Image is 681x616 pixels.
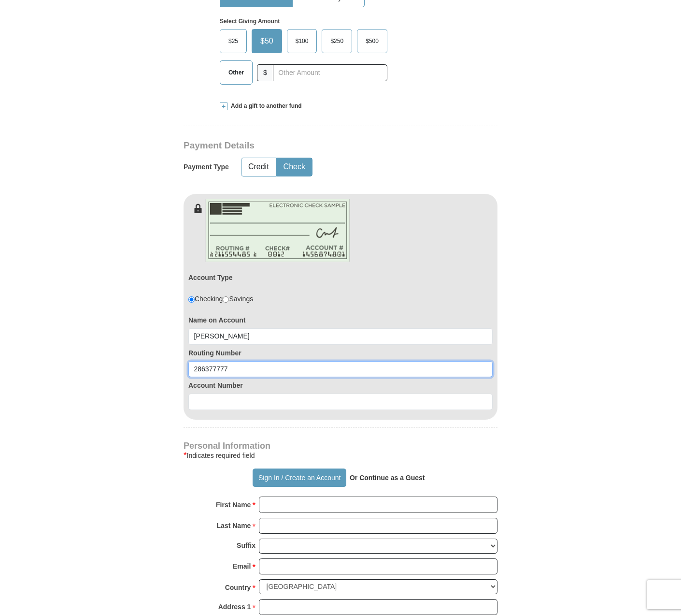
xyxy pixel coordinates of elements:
strong: Select Giving Amount [220,18,280,25]
button: Credit [241,158,276,176]
label: Routing Number [188,348,493,358]
span: Other [224,65,249,80]
strong: First Name [216,498,251,512]
strong: Country [225,581,251,594]
button: Check [277,158,312,176]
label: Account Type [188,273,233,282]
span: $250 [326,34,348,48]
strong: Or Continue as a Guest [350,474,425,482]
strong: Suffix [237,539,255,552]
span: $25 [224,34,243,48]
div: Checking Savings [188,294,253,304]
strong: Email [233,559,251,573]
h3: Payment Details [184,140,430,151]
input: Other Amount [273,64,387,81]
strong: Address 1 [218,600,251,614]
span: $ [257,64,273,81]
button: Sign In / Create an Account [253,469,346,487]
span: $100 [291,34,313,48]
div: Indicates required field [184,450,497,461]
span: Add a gift to another fund [227,102,302,110]
strong: Last Name [217,519,251,532]
span: $50 [255,34,278,48]
h4: Personal Information [184,442,497,450]
h5: Payment Type [184,163,229,171]
span: $500 [361,34,383,48]
label: Name on Account [188,315,493,325]
img: check-en.png [205,199,350,262]
label: Account Number [188,381,493,390]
